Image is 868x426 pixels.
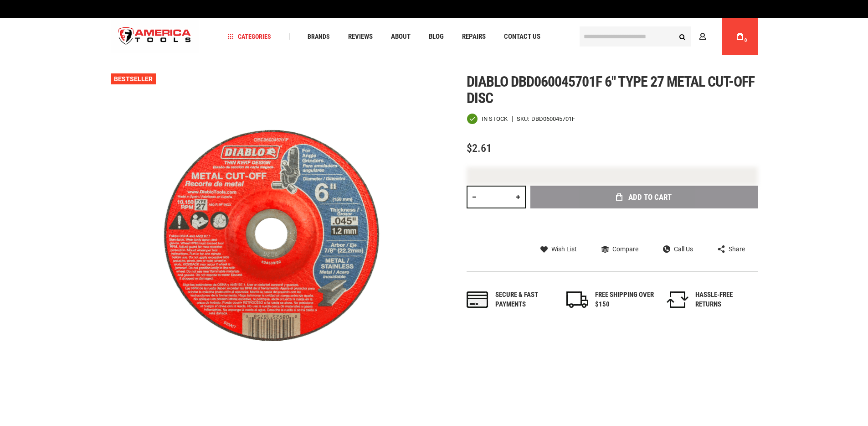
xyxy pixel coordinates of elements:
[227,33,271,40] span: Categories
[467,142,492,155] span: $2.61
[695,290,755,310] div: HASSLE-FREE RETURNS
[467,113,508,125] div: Availability
[495,290,555,310] div: Secure & fast payments
[344,31,377,43] a: Reviews
[504,33,540,40] span: Contact Us
[663,245,693,253] a: Call Us
[482,116,508,122] span: In stock
[667,291,688,308] img: returns
[391,33,411,40] span: About
[111,73,434,397] img: main product photo
[566,291,588,308] img: shipping
[540,245,577,253] a: Wish List
[429,33,444,40] span: Blog
[517,116,531,122] strong: SKU
[729,246,745,252] span: Share
[111,20,199,54] img: America Tools
[425,31,448,43] a: Blog
[458,31,490,43] a: Repairs
[745,38,747,43] span: 0
[551,246,577,252] span: Wish List
[612,246,638,252] span: Compare
[223,31,275,43] a: Categories
[387,31,415,43] a: About
[467,73,755,107] span: Diablo dbd060045701f 6" type 27 metal cut-off disc
[601,245,638,253] a: Compare
[500,31,544,43] a: Contact Us
[467,291,488,308] img: payments
[531,116,575,122] div: DBD060045701F
[595,290,654,310] div: FREE SHIPPING OVER $150
[731,18,749,55] a: 0
[303,31,334,43] a: Brands
[462,33,486,40] span: Repairs
[674,246,693,252] span: Call Us
[111,20,199,54] a: store logo
[348,33,373,40] span: Reviews
[674,28,691,45] button: Search
[308,33,330,40] span: Brands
